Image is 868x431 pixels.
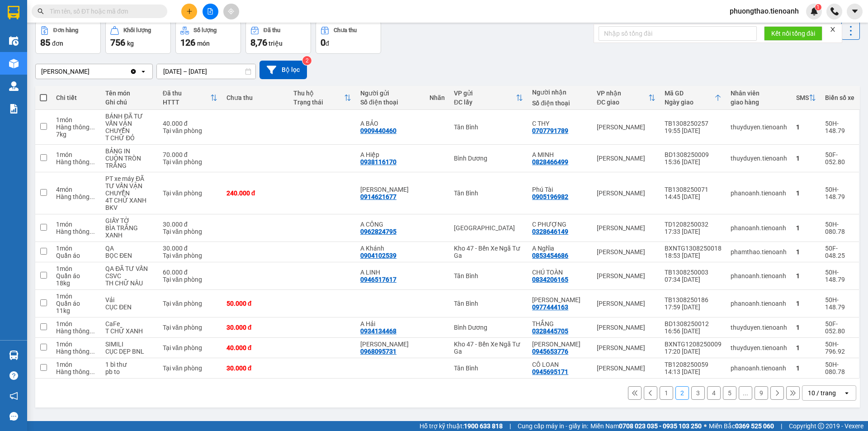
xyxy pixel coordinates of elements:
[228,8,234,14] span: aim
[825,120,854,134] div: 50H-148.79
[599,26,757,41] input: Nhập số tổng đài
[105,113,154,134] div: BÁNH ĐÃ TƯ VẤN VẬN CHUYỂN
[360,341,420,348] div: LÊ KHOA
[90,327,95,335] span: ...
[665,186,722,193] div: TB1308250071
[665,368,722,375] div: 14:13 [DATE]
[193,27,217,33] div: Số lượng
[9,59,19,68] img: warehouse-icon
[597,155,656,162] div: [PERSON_NAME]
[302,56,311,65] sup: 2
[163,189,217,197] div: Tại văn phòng
[675,386,689,400] button: 2
[90,67,91,76] input: Selected Cư Kuin.
[360,228,396,235] div: 0962824795
[56,293,96,300] div: 1 món
[665,158,722,166] div: 15:36 [DATE]
[9,104,19,114] img: solution-icon
[665,120,722,127] div: TB1308250257
[8,6,19,19] img: logo-vxr
[56,300,96,307] div: Quần áo
[735,422,774,430] strong: 0369 525 060
[226,300,284,307] div: 50.000 đ
[259,61,307,79] button: Bộ lọc
[723,386,736,400] button: 5
[707,386,721,400] button: 4
[175,21,241,54] button: Số lượng126món
[597,189,656,197] div: [PERSON_NAME]
[223,4,239,19] button: aim
[660,86,726,110] th: Toggle SortBy
[449,86,528,110] th: Toggle SortBy
[163,365,217,372] div: Tại văn phòng
[796,300,816,307] div: 1
[181,4,197,19] button: plus
[731,123,787,131] div: thuyduyen.tienoanh
[360,158,396,166] div: 0938116170
[665,327,722,335] div: 16:56 [DATE]
[818,423,824,429] span: copyright
[454,90,516,97] div: VP gửi
[140,68,147,75] svg: open
[532,252,568,259] div: 0853454686
[808,388,836,398] div: 10 / trang
[9,392,18,400] span: notification
[264,27,280,33] div: Đã thu
[105,175,154,197] div: PT xe máy ĐÃ TƯ VẤN VẬN CHUYỂN
[825,361,854,375] div: 50H-080.78
[56,341,96,348] div: 1 món
[360,99,420,106] div: Số điện thoại
[665,193,722,200] div: 14:45 [DATE]
[360,120,420,127] div: A BẢO
[825,245,854,259] div: 50F-048.25
[38,8,44,14] span: search
[796,94,809,101] div: SMS
[360,221,420,228] div: A CÔNG
[9,371,18,380] span: question-circle
[665,228,722,235] div: 17:33 [DATE]
[665,245,722,252] div: BXNTG1308250018
[532,89,588,96] div: Người nhận
[830,26,836,33] span: close
[158,86,222,110] th: Toggle SortBy
[316,21,381,54] button: Chưa thu0đ
[731,365,787,372] div: phanoanh.tienoanh
[532,361,588,368] div: CÔ LOAN
[731,272,787,279] div: phanoanh.tienoanh
[130,68,137,75] svg: Clear value
[532,276,568,283] div: 0834206165
[665,296,722,303] div: TB1308250186
[830,7,839,15] img: phone-icon
[105,21,171,54] button: Khối lượng756kg
[851,7,859,15] span: caret-down
[56,228,96,235] div: Hàng thông thường
[454,341,523,355] div: Kho 47 - Bến Xe Ngã Tư Ga
[665,127,722,134] div: 19:55 [DATE]
[731,224,787,232] div: phanoanh.tienoanh
[56,361,96,368] div: 1 món
[764,26,822,41] button: Kết nối tổng đài
[56,186,96,193] div: 4 món
[56,94,96,101] div: Chi tiết
[207,8,213,14] span: file-add
[90,193,95,200] span: ...
[532,151,588,158] div: A MINH
[56,252,96,259] div: Quần áo
[56,151,96,158] div: 1 món
[90,348,95,355] span: ...
[532,228,568,235] div: 0328646149
[360,193,396,200] div: 0914621677
[180,37,195,48] span: 126
[360,127,396,134] div: 0909440460
[321,37,325,48] span: 0
[665,151,722,158] div: BD1308250009
[56,265,96,272] div: 1 món
[597,272,656,279] div: [PERSON_NAME]
[755,386,768,400] button: 9
[796,344,816,351] div: 1
[90,158,95,166] span: ...
[825,151,854,166] div: 50F-052.80
[56,320,96,327] div: 1 món
[226,189,284,197] div: 240.000 đ
[163,252,217,259] div: Tại văn phòng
